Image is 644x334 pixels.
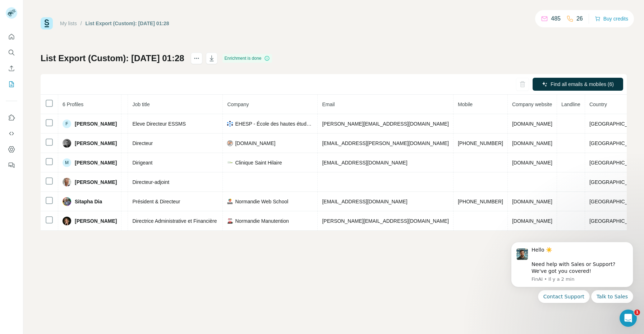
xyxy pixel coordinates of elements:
img: company-logo [227,199,233,204]
span: [DOMAIN_NAME] [512,199,552,204]
span: [DOMAIN_NAME] [235,140,275,147]
span: Sitapha Dia [75,198,102,205]
img: Avatar [63,217,71,225]
img: company-logo [227,160,233,166]
button: Use Surfe on LinkedIn [6,111,17,124]
span: Eleve Directeur ESSMS [132,121,186,127]
iframe: Intercom live chat [620,310,637,327]
span: [PERSON_NAME][EMAIL_ADDRESS][DOMAIN_NAME] [322,218,448,224]
iframe: Intercom notifications message [500,233,644,330]
span: Directrice Administrative et Financière [132,218,217,224]
span: Job title [132,101,149,107]
span: [GEOGRAPHIC_DATA] [589,199,642,204]
img: Avatar [63,178,71,186]
span: Normandie Manutention [235,217,289,225]
span: EHESP - École des hautes études en santé publique [235,120,313,127]
span: Landline [561,101,580,107]
img: Surfe Logo [41,17,53,30]
span: 6 Profiles [63,101,83,107]
span: Find all emails & mobiles (6) [551,81,614,88]
span: [EMAIL_ADDRESS][DOMAIN_NAME] [322,160,407,166]
button: Search [6,46,17,59]
span: Mobile [458,101,473,107]
span: [DOMAIN_NAME] [512,121,552,127]
p: 26 [576,14,583,23]
button: actions [191,53,202,64]
span: Company website [512,101,552,107]
div: F [63,119,71,128]
span: [PERSON_NAME] [75,120,117,127]
span: [GEOGRAPHIC_DATA] [589,140,642,146]
span: Directeur-adjoint [132,179,169,185]
span: Company [227,101,249,107]
div: Enrichment is done [222,54,272,63]
span: [GEOGRAPHIC_DATA] [589,121,642,127]
button: Buy credits [595,14,628,24]
span: Country [589,101,607,107]
button: Use Surfe API [6,127,17,140]
li: / [80,20,82,27]
span: [EMAIL_ADDRESS][PERSON_NAME][DOMAIN_NAME] [322,140,448,146]
span: [EMAIL_ADDRESS][DOMAIN_NAME] [322,199,407,204]
span: [PERSON_NAME] [75,179,117,186]
img: Avatar [63,139,71,148]
span: [PERSON_NAME] [75,217,117,225]
span: Directeur [132,140,153,146]
span: [GEOGRAPHIC_DATA] [589,160,642,166]
img: company-logo [227,121,233,127]
img: company-logo [227,140,233,146]
button: Quick start [6,30,17,43]
span: [DOMAIN_NAME] [512,218,552,224]
span: 1 [634,310,640,315]
img: Avatar [63,197,71,206]
button: My lists [6,78,17,91]
span: [PHONE_NUMBER] [458,199,503,204]
button: Feedback [6,159,17,172]
span: [PERSON_NAME][EMAIL_ADDRESS][DOMAIN_NAME] [322,121,448,127]
span: Dirigeant [132,160,152,166]
div: M [63,158,71,167]
span: [GEOGRAPHIC_DATA] [589,179,642,185]
span: [PERSON_NAME] [75,140,117,147]
img: company-logo [227,218,233,224]
span: [PERSON_NAME] [75,159,117,166]
span: [DOMAIN_NAME] [512,160,552,166]
span: Normandie Web School [235,198,288,205]
button: Find all emails & mobiles (6) [533,78,623,91]
span: [GEOGRAPHIC_DATA] [589,218,642,224]
span: Président & Directeur [132,199,180,204]
span: Clinique Saint Hilaire [235,159,282,166]
h1: List Export (Custom): [DATE] 01:28 [41,53,184,64]
div: List Export (Custom): [DATE] 01:28 [86,20,169,27]
span: Email [322,101,335,107]
span: [PHONE_NUMBER] [458,140,503,146]
button: Enrich CSV [6,62,17,75]
span: [DOMAIN_NAME] [512,140,552,146]
button: Dashboard [6,143,17,156]
a: My lists [60,21,77,26]
p: 485 [551,14,561,23]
